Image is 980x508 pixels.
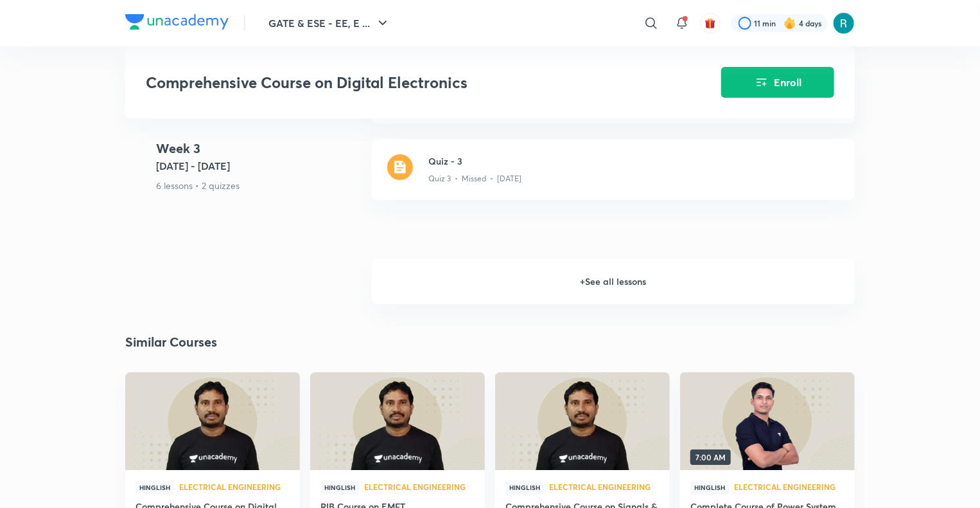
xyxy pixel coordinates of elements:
[123,371,301,471] img: new-thumbnail
[156,179,362,192] p: 6 lessons • 2 quizzes
[179,483,290,491] span: Electrical Engineering
[364,483,475,491] span: Electrical Engineering
[549,483,660,492] a: Electrical Engineering
[387,154,413,180] img: quiz
[364,483,475,492] a: Electrical Engineering
[156,158,362,174] h5: [DATE] - [DATE]
[125,372,300,470] a: new-thumbnail
[783,17,796,30] img: streak
[372,139,855,215] a: quizQuiz - 3Quiz 3 • Missed • [DATE]
[690,480,729,494] span: Hinglish
[156,139,362,158] h4: Week 3
[125,14,229,33] a: Company Logo
[261,10,398,36] button: GATE & ESE - EE, E ...
[146,73,649,92] h3: Comprehensive Course on Digital Electronics
[833,12,855,34] img: AaDeeTri
[680,372,855,470] a: new-thumbnail7:00 AM
[428,154,839,168] h3: Quiz - 3
[125,332,217,352] h2: Similar Courses
[678,371,856,471] img: new-thumbnail
[690,449,731,465] span: 7:00 AM
[734,483,844,492] a: Electrical Engineering
[308,371,486,471] img: new-thumbnail
[721,67,834,98] button: Enroll
[700,13,721,33] button: avatar
[704,17,716,29] img: avatar
[136,480,174,494] span: Hinglish
[549,483,660,491] span: Electrical Engineering
[320,480,359,494] span: Hinglish
[493,371,671,471] img: new-thumbnail
[125,14,229,30] img: Company Logo
[495,372,670,470] a: new-thumbnail
[734,483,844,491] span: Electrical Engineering
[505,480,544,494] span: Hinglish
[310,372,485,470] a: new-thumbnail
[372,259,855,304] h6: + See all lessons
[428,173,521,185] p: Quiz 3 • Missed • [DATE]
[179,483,290,492] a: Electrical Engineering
